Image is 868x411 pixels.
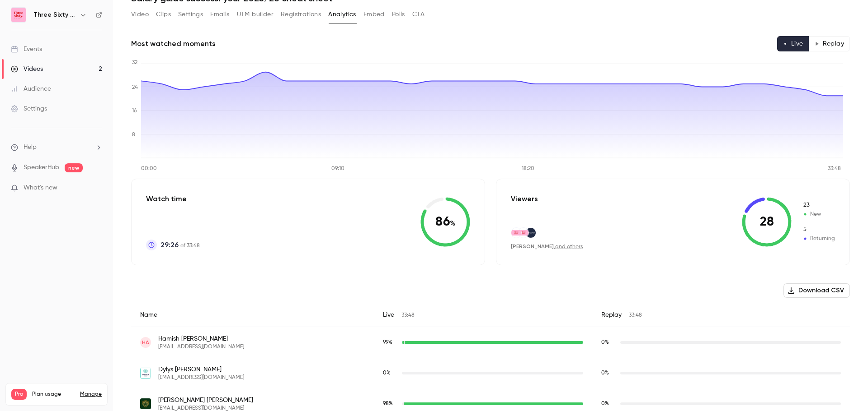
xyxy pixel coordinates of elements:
[363,7,385,22] button: Embed
[158,374,244,381] span: [EMAIL_ADDRESS][DOMAIN_NAME]
[511,230,521,235] img: threesixtydigital.com.au
[142,338,149,346] span: HA
[33,10,76,19] h6: Three Sixty Digital
[555,244,583,249] a: and others
[392,7,405,22] button: Polls
[131,358,850,388] div: amose@windsor-group.com.au
[412,7,425,22] button: CTA
[374,303,592,327] div: Live
[11,65,43,74] div: Videos
[132,85,138,90] tspan: 24
[802,201,835,209] span: New
[131,38,216,49] h2: Most watched moments
[777,36,809,51] button: Live
[140,368,151,379] img: windsor-group.com.au
[601,340,609,345] span: 0 %
[383,338,397,346] span: Live watch time
[132,132,135,138] tspan: 8
[383,400,397,408] span: Live watch time
[383,370,391,376] span: 0 %
[601,400,616,408] span: Replay watch time
[601,369,616,377] span: Replay watch time
[828,166,841,171] tspan: 33:48
[158,343,244,351] span: [EMAIL_ADDRESS][DOMAIN_NAME]
[80,391,102,398] a: Manage
[601,401,609,406] span: 0 %
[522,166,534,171] tspan: 18:20
[783,283,850,298] button: Download CSV
[210,7,229,22] button: Emails
[383,340,392,345] span: 99 %
[237,7,274,22] button: UTM builder
[519,230,528,235] img: threesixtydigital.com.au
[24,183,57,193] span: What's new
[65,163,83,172] span: new
[401,313,415,318] span: 33:48
[802,235,835,243] span: Returning
[511,194,538,204] p: Viewers
[592,303,850,327] div: Replay
[146,194,200,204] p: Watch time
[383,369,397,377] span: Live watch time
[328,7,356,22] button: Analytics
[526,228,536,238] img: montgomeryadvisory.com.au
[331,166,344,171] tspan: 09:10
[141,166,157,171] tspan: 00:00
[131,327,850,358] div: hamishcarterannan@gmail.com
[802,210,835,218] span: New
[281,7,321,22] button: Registrations
[601,338,616,346] span: Replay watch time
[156,7,171,22] button: Clips
[11,45,42,54] div: Events
[629,313,642,318] span: 33:48
[132,108,137,114] tspan: 16
[158,396,253,405] span: [PERSON_NAME] [PERSON_NAME]
[802,226,835,234] span: Returning
[160,240,179,250] span: 29:26
[511,243,554,249] span: [PERSON_NAME]
[158,365,244,374] span: Dylys [PERSON_NAME]
[24,163,59,172] a: SpeakerHub
[132,60,137,65] tspan: 32
[131,7,149,22] button: Video
[11,84,51,93] div: Audience
[11,104,47,113] div: Settings
[809,36,850,51] button: Replay
[383,401,393,406] span: 98 %
[178,7,203,22] button: Settings
[511,243,583,250] div: ,
[601,370,609,376] span: 0 %
[11,389,27,400] span: Pro
[140,398,151,409] img: newworldconsulting.com.au
[160,240,200,250] p: of 33:48
[131,303,374,327] div: Name
[11,143,102,152] li: help-dropdown-opener
[32,391,75,398] span: Plan usage
[11,8,26,22] img: Three Sixty Digital
[24,143,37,152] span: Help
[158,334,244,343] span: Hamish [PERSON_NAME]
